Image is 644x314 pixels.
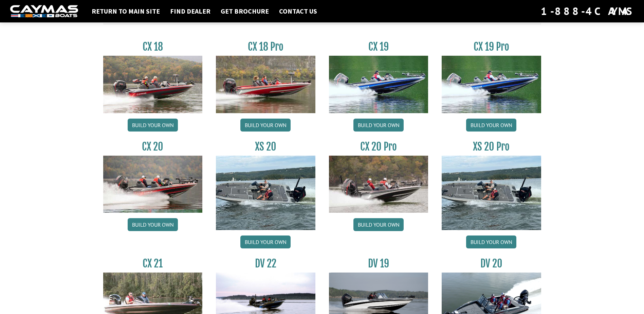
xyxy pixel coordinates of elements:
a: Build your own [353,119,404,132]
a: Build your own [128,218,178,231]
a: Build your own [466,235,516,248]
img: XS_20_resized.jpg [216,156,315,230]
h3: DV 20 [442,257,541,270]
img: CX19_thumbnail.jpg [442,56,541,113]
a: Get Brochure [217,7,272,16]
h3: DV 22 [216,257,315,270]
h3: CX 20 [103,140,203,153]
img: CX19_thumbnail.jpg [329,56,428,113]
img: CX-18S_thumbnail.jpg [103,56,203,113]
img: CX-20_thumbnail.jpg [103,156,203,213]
h3: XS 20 Pro [442,140,541,153]
a: Build your own [128,119,178,132]
a: Build your own [353,218,404,231]
a: Return to main site [88,7,163,16]
img: CX-18SS_thumbnail.jpg [216,56,315,113]
h3: XS 20 [216,140,315,153]
img: white-logo-c9c8dbefe5ff5ceceb0f0178aa75bf4bb51f6bca0971e226c86eb53dfe498488.png [10,5,78,18]
h3: CX 18 [103,40,203,53]
a: Build your own [240,119,291,132]
h3: CX 20 Pro [329,140,428,153]
h3: CX 21 [103,257,203,270]
a: Build your own [466,119,516,132]
a: Build your own [240,235,291,248]
h3: DV 19 [329,257,428,270]
h3: CX 18 Pro [216,40,315,53]
img: CX-20Pro_thumbnail.jpg [329,156,428,213]
a: Find Dealer [167,7,214,16]
a: Contact Us [276,7,320,16]
h3: CX 19 [329,40,428,53]
div: 1-888-4CAYMAS [541,4,634,19]
img: XS_20_resized.jpg [442,156,541,230]
h3: CX 19 Pro [442,40,541,53]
